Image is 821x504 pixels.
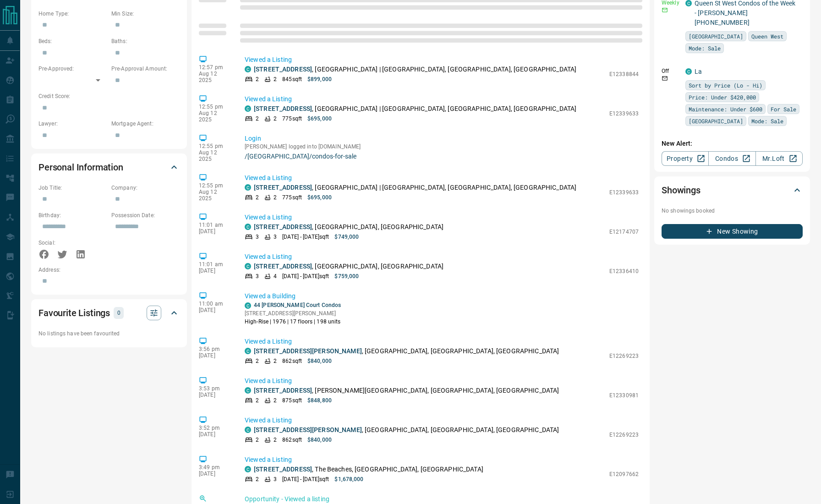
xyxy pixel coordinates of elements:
[245,337,639,346] p: Viewed a Listing
[274,233,277,241] p: 3
[307,193,332,202] p: $695,000
[708,151,755,166] a: Condos
[199,431,231,438] p: [DATE]
[274,193,277,202] p: 2
[245,173,639,183] p: Viewed a Listing
[274,75,277,83] p: 2
[662,7,668,13] svg: Email
[254,183,576,192] p: , [GEOGRAPHIC_DATA] | [GEOGRAPHIC_DATA], [GEOGRAPHIC_DATA], [GEOGRAPHIC_DATA]
[199,189,231,202] p: Aug 12 2025
[245,263,251,269] div: condos.ca
[254,466,312,473] a: [STREET_ADDRESS]
[256,75,259,83] p: 2
[609,470,639,478] p: E12097662
[245,416,639,425] p: Viewed a Listing
[245,55,639,65] p: Viewed a Listing
[116,308,121,318] p: 0
[199,149,231,162] p: Aug 12 2025
[662,179,803,201] div: Showings
[245,455,639,465] p: Viewed a Listing
[609,352,639,360] p: E12269223
[282,233,329,241] p: [DATE] - [DATE] sqft
[689,81,762,90] span: Sort by Price (Lo - Hi)
[254,386,559,395] p: , [PERSON_NAME][GEOGRAPHIC_DATA], [GEOGRAPHIC_DATA], [GEOGRAPHIC_DATA]
[609,110,639,118] p: E12339633
[199,392,231,398] p: [DATE]
[199,464,231,471] p: 3:49 pm
[662,151,709,166] a: Property
[689,44,721,53] span: Mode: Sale
[245,105,251,112] div: condos.ca
[245,302,251,309] div: condos.ca
[38,65,107,73] p: Pre-Approved:
[245,387,251,394] div: condos.ca
[199,471,231,477] p: [DATE]
[38,37,107,45] p: Beds:
[245,318,341,326] p: High-Rise | 1976 | 17 floors | 198 units
[256,115,259,123] p: 2
[685,68,692,75] div: condos.ca
[245,466,251,472] div: condos.ca
[245,252,639,262] p: Viewed a Listing
[254,426,362,433] a: [STREET_ADDRESS][PERSON_NAME]
[609,188,639,197] p: E12339633
[334,475,363,483] p: $1,678,000
[751,32,783,41] span: Queen West
[199,385,231,392] p: 3:53 pm
[695,68,702,75] a: La
[256,357,259,365] p: 2
[771,104,796,114] span: For Sale
[199,261,231,268] p: 11:01 am
[111,10,180,18] p: Min Size:
[274,396,277,405] p: 2
[245,66,251,72] div: condos.ca
[245,427,251,433] div: condos.ca
[307,75,332,83] p: $899,000
[274,436,277,444] p: 2
[282,75,302,83] p: 845 sqft
[307,396,332,405] p: $848,800
[282,357,302,365] p: 862 sqft
[245,134,639,143] p: Login
[38,92,180,100] p: Credit Score:
[282,193,302,202] p: 775 sqft
[254,223,312,230] a: [STREET_ADDRESS]
[245,348,251,354] div: condos.ca
[689,32,743,41] span: [GEOGRAPHIC_DATA]
[199,228,231,235] p: [DATE]
[662,183,701,197] h2: Showings
[38,120,107,128] p: Lawyer:
[662,67,680,75] p: Off
[307,357,332,365] p: $840,000
[662,224,803,239] button: New Showing
[245,184,251,191] div: condos.ca
[199,71,231,83] p: Aug 12 2025
[334,272,359,280] p: $759,000
[751,116,783,126] span: Mode: Sale
[245,291,639,301] p: Viewed a Building
[245,94,639,104] p: Viewed a Listing
[256,436,259,444] p: 2
[254,425,559,435] p: , [GEOGRAPHIC_DATA], [GEOGRAPHIC_DATA], [GEOGRAPHIC_DATA]
[256,396,259,405] p: 2
[245,376,639,386] p: Viewed a Listing
[199,352,231,359] p: [DATE]
[245,143,639,150] p: [PERSON_NAME] logged into [DOMAIN_NAME]
[254,465,483,474] p: , The Beaches, [GEOGRAPHIC_DATA], [GEOGRAPHIC_DATA]
[334,233,359,241] p: $749,000
[254,302,341,308] a: 44 [PERSON_NAME] Court Condos
[199,346,231,352] p: 3:56 pm
[199,104,231,110] p: 12:55 pm
[199,64,231,71] p: 12:57 pm
[274,357,277,365] p: 2
[254,387,312,394] a: [STREET_ADDRESS]
[254,346,559,356] p: , [GEOGRAPHIC_DATA], [GEOGRAPHIC_DATA], [GEOGRAPHIC_DATA]
[254,222,443,232] p: , [GEOGRAPHIC_DATA], [GEOGRAPHIC_DATA]
[245,309,341,318] p: [STREET_ADDRESS][PERSON_NAME]
[254,104,576,114] p: , [GEOGRAPHIC_DATA] | [GEOGRAPHIC_DATA], [GEOGRAPHIC_DATA], [GEOGRAPHIC_DATA]
[609,267,639,275] p: E12336410
[662,75,668,82] svg: Email
[38,266,180,274] p: Address:
[256,193,259,202] p: 2
[245,224,251,230] div: condos.ca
